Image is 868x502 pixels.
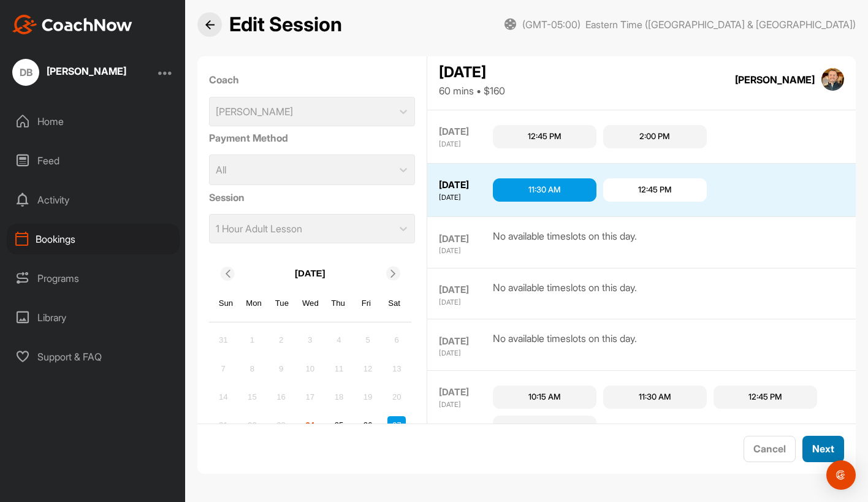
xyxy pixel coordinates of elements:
[7,145,180,176] div: Feed
[243,416,261,435] div: Not available Monday, September 22nd, 2025
[585,18,856,31] span: Eastern Time ([GEOGRAPHIC_DATA] & [GEOGRAPHIC_DATA])
[301,359,319,378] div: Not available Wednesday, September 10th, 2025
[330,416,348,435] div: Choose Thursday, September 25th, 2025
[638,184,672,196] div: 12:45 PM
[744,436,796,462] button: Cancel
[301,331,319,349] div: Not available Wednesday, September 3rd, 2025
[493,229,637,256] div: No available timeslots on this day.
[359,388,377,406] div: Not available Friday, September 19th, 2025
[529,421,560,433] div: 2:00 PM
[528,391,561,403] div: 10:15 AM
[439,348,490,359] div: [DATE]
[528,184,561,196] div: 11:30 AM
[301,416,319,435] div: Not available Wednesday, September 24th, 2025
[330,295,346,311] div: Thu
[493,280,637,308] div: No available timeslots on this day.
[214,416,232,435] div: Not available Sunday, September 21st, 2025
[213,330,408,465] div: month 2025-09
[439,400,490,410] div: [DATE]
[821,68,845,91] img: square_5fc2fcc189887335bfc88bfb5f72a0da.jpg
[439,83,505,98] div: 60 mins • $160
[439,297,490,308] div: [DATE]
[47,66,126,76] div: [PERSON_NAME]
[243,388,261,406] div: Not available Monday, September 15th, 2025
[274,295,290,311] div: Tue
[359,295,375,311] div: Fri
[387,331,406,349] div: Not available Saturday, September 6th, 2025
[214,359,232,378] div: Not available Sunday, September 7th, 2025
[439,246,490,256] div: [DATE]
[295,267,325,281] p: [DATE]
[243,331,261,349] div: Not available Monday, September 1st, 2025
[205,20,215,29] img: Back
[753,443,786,455] span: Cancel
[812,443,834,455] span: Next
[229,13,342,37] h2: Edit Session
[7,106,180,137] div: Home
[7,184,180,215] div: Activity
[439,386,490,400] div: [DATE]
[246,295,262,311] div: Mon
[735,72,815,87] div: [PERSON_NAME]
[302,295,318,311] div: Wed
[12,15,132,34] img: CoachNow
[387,359,406,378] div: Not available Saturday, September 13th, 2025
[826,460,856,490] div: Open Intercom Messenger
[439,178,490,192] div: [DATE]
[272,331,291,349] div: Not available Tuesday, September 2nd, 2025
[272,416,291,435] div: Not available Tuesday, September 23rd, 2025
[330,359,348,378] div: Not available Thursday, September 11th, 2025
[387,388,406,406] div: Not available Saturday, September 20th, 2025
[387,416,406,435] div: Choose Saturday, September 27th, 2025
[7,224,180,254] div: Bookings
[386,295,402,311] div: Sat
[439,283,490,297] div: [DATE]
[493,331,637,359] div: No available timeslots on this day.
[243,359,261,378] div: Not available Monday, September 8th, 2025
[272,388,291,406] div: Not available Tuesday, September 16th, 2025
[7,263,180,294] div: Programs
[639,131,670,143] div: 2:00 PM
[214,388,232,406] div: Not available Sunday, September 14th, 2025
[330,388,348,406] div: Not available Thursday, September 18th, 2025
[528,131,562,143] div: 12:45 PM
[802,436,844,462] button: Next
[359,416,377,435] div: Choose Friday, September 26th, 2025
[359,331,377,349] div: Not available Friday, September 5th, 2025
[7,341,180,372] div: Support & FAQ
[209,72,416,87] label: Coach
[522,18,581,31] span: (GMT-05:00)
[439,232,490,246] div: [DATE]
[439,335,490,349] div: [DATE]
[639,391,671,403] div: 11:30 AM
[359,359,377,378] div: Not available Friday, September 12th, 2025
[7,302,180,333] div: Library
[330,331,348,349] div: Not available Thursday, September 4th, 2025
[748,391,782,403] div: 12:45 PM
[439,125,490,139] div: [DATE]
[209,190,416,205] label: Session
[12,59,39,86] div: DB
[214,331,232,349] div: Not available Sunday, August 31st, 2025
[272,359,291,378] div: Not available Tuesday, September 9th, 2025
[439,192,490,203] div: [DATE]
[209,131,416,145] label: Payment Method
[301,388,319,406] div: Not available Wednesday, September 17th, 2025
[218,295,234,311] div: Sun
[439,139,490,150] div: [DATE]
[439,61,505,83] div: [DATE]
